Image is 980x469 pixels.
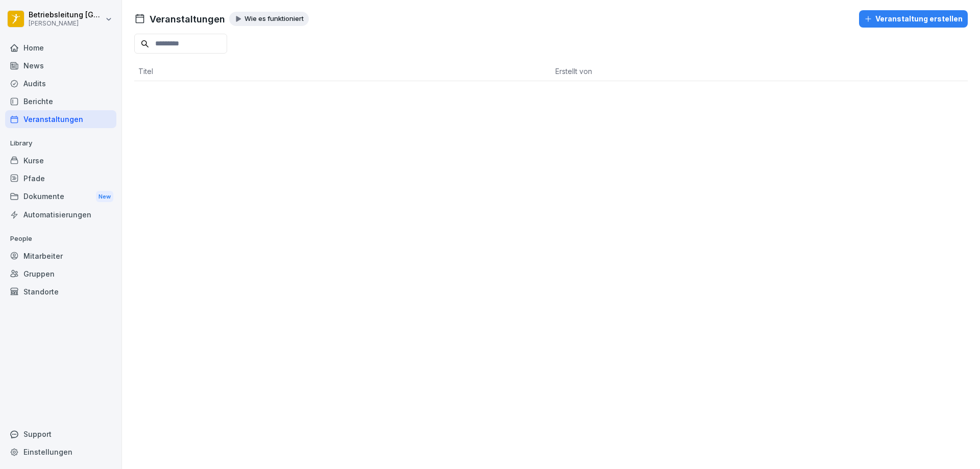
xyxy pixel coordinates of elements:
p: Betriebsleitung [GEOGRAPHIC_DATA] [29,11,103,19]
div: New [96,191,113,203]
a: Home [5,39,116,57]
p: Library [5,135,116,152]
p: People [5,231,116,247]
button: Veranstaltung erstellen [859,10,968,28]
div: Dokumente [5,187,116,206]
a: News [5,57,116,75]
p: [PERSON_NAME] [29,20,103,27]
a: Gruppen [5,265,116,283]
a: Mitarbeiter [5,247,116,265]
a: Einstellungen [5,443,116,461]
div: Support [5,425,116,443]
a: Automatisierungen [5,206,116,224]
a: Audits [5,75,116,92]
a: Pfade [5,169,116,187]
a: DokumenteNew [5,187,116,206]
a: Berichte [5,92,116,110]
h1: Veranstaltungen [150,12,225,26]
span: Erstellt von [555,67,592,76]
a: Veranstaltungen [5,110,116,128]
a: Standorte [5,283,116,301]
p: Wie es funktioniert [244,15,304,23]
a: Kurse [5,152,116,169]
span: Titel [138,67,153,76]
div: Veranstaltung erstellen [864,13,963,24]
